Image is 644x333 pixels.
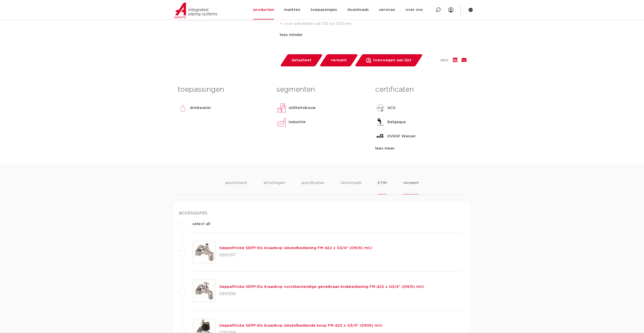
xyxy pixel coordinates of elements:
[387,119,406,125] p: Belgaqua
[375,85,466,95] h3: certificaten
[289,119,306,125] p: industrie
[341,180,361,194] li: downloads
[193,241,215,263] img: Thumbnail for Seppelfricke SEPP-Eis kraankop sleutelbediening FM d22 x G3/4" (DN15) mCr
[178,103,188,113] img: drinkwater
[276,117,287,127] img: industrie
[301,180,324,194] li: specificaties
[403,180,419,194] li: verwant
[219,285,424,289] a: Seppelfricke SEPP-Eis kraankop vorstbestendige gevelkraan krukbediening FM d22 x G3/4" (DN15) mCr
[263,180,285,194] li: afmetingen
[284,20,467,28] li: voor wanddikte van 135 tot 500 mm
[219,251,372,259] p: 0201257
[378,180,387,194] li: ETIM
[276,103,287,113] img: utiliteitsbouw
[193,280,215,302] img: Thumbnail for Seppelfricke SEPP-Eis kraankop vorstbestendige gevelkraan krukbediening FM d22 x G3...
[331,56,347,64] span: verwant
[375,131,385,141] img: DVGW Wasser
[276,85,368,95] h3: segmenten
[319,54,358,66] a: verwant
[219,290,424,298] p: 0201256
[178,85,269,95] h3: toepassingen
[291,56,311,64] span: datasheet
[190,105,211,111] p: drinkwater
[373,56,411,64] span: toevoegen aan lijst
[280,54,323,66] a: datasheet
[219,324,383,327] a: Seppelfricke SEPP-Eis kraankop sleutelbediende knop FM d22 x G3/4" (DN15) mCr
[280,32,467,38] div: lees minder
[289,105,316,111] p: utiliteitsbouw
[440,57,449,63] span: deel:
[375,103,385,113] img: ACS
[219,246,372,250] a: Seppelfricke SEPP-Eis kraankop sleutelbediening FM d22 x G3/4" (DN15) mCr
[225,180,247,194] li: assortiment
[387,105,395,111] p: ACS
[375,117,385,127] img: Belgaqua
[179,209,463,217] h4: accessoires
[375,145,466,152] div: lees meer
[185,221,210,227] label: select all
[387,133,416,139] p: DVGW Wasser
